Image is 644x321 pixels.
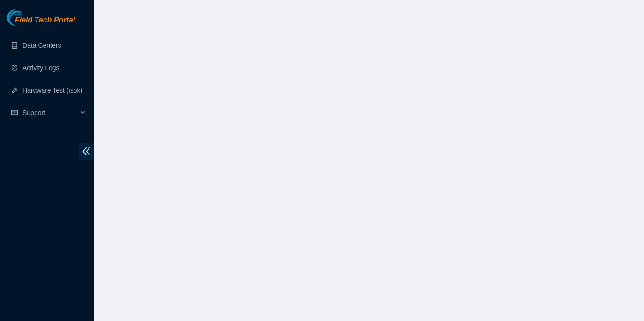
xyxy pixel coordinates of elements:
[79,143,94,160] span: double-left
[7,9,47,26] img: Akamai Technologies
[22,42,61,49] a: Data Centers
[22,64,59,72] a: Activity Logs
[11,109,18,116] span: read
[22,87,82,94] a: Hardware Test (isok)
[7,17,75,29] a: Akamai TechnologiesField Tech Portal
[15,16,75,25] span: Field Tech Portal
[22,103,78,122] span: Support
